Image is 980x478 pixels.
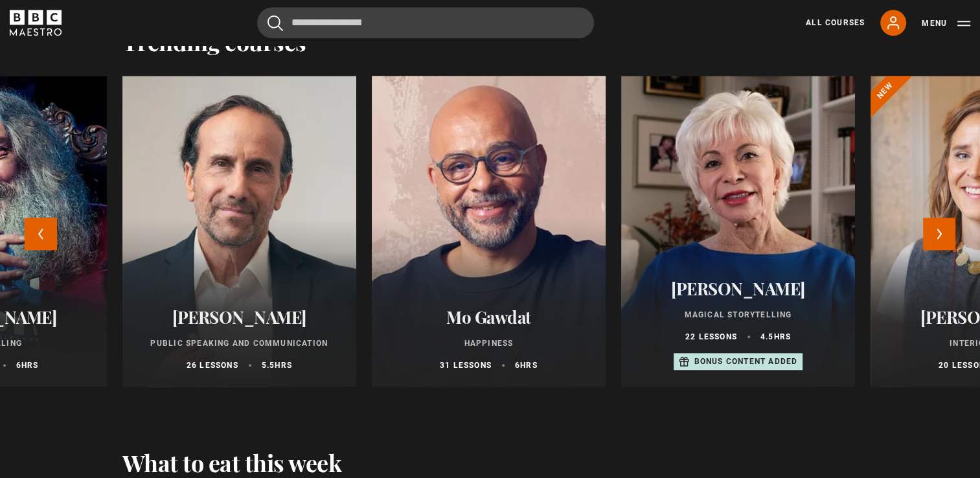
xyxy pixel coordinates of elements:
[685,331,737,343] p: 22 lessons
[806,17,865,28] a: All Courses
[621,76,855,387] a: [PERSON_NAME] Magical Storytelling 22 lessons 4.5hrs Bonus content added
[372,76,606,387] a: Mo Gawdat Happiness 31 lessons 6hrs
[16,359,39,371] p: 6
[637,309,839,321] p: Magical Storytelling
[257,7,594,38] input: Search
[268,15,283,31] button: Submit the search query
[275,361,292,370] abbr: hrs
[637,279,839,299] h2: [PERSON_NAME]
[387,307,590,327] h2: Mo Gawdat
[138,307,341,327] h2: [PERSON_NAME]
[440,359,492,371] p: 31 lessons
[694,356,798,367] p: Bonus content added
[10,10,62,36] svg: BBC Maestro
[387,337,590,349] p: Happiness
[122,28,306,55] h2: Trending courses
[515,359,538,371] p: 6
[262,359,292,371] p: 5.5
[773,332,791,341] abbr: hrs
[187,359,238,371] p: 26 lessons
[520,361,538,370] abbr: hrs
[922,17,970,30] button: Toggle navigation
[21,361,39,370] abbr: hrs
[138,337,341,349] p: Public Speaking and Communication
[760,331,791,343] p: 4.5
[122,449,342,476] h2: What to eat this week
[122,76,356,387] a: [PERSON_NAME] Public Speaking and Communication 26 lessons 5.5hrs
